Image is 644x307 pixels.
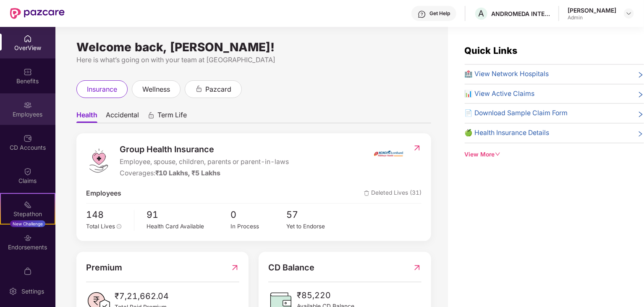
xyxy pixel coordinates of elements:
[479,8,484,19] span: A
[24,34,32,43] img: svg+xml;base64,PHN2ZyBpZD0iSG9tZSIgeG1sbnM9Imh0dHA6Ly93d3cudzMub3JnLzIwMDAvc3ZnIiB3aWR0aD0iMjAiIG...
[10,8,65,19] img: New Pazcare Logo
[86,223,115,230] span: Total Lives
[465,69,549,79] span: 🏥 View Network Hospitals
[205,84,231,95] span: pazcard
[120,157,289,167] span: Employee, spouse, children, parents or parent-in-laws
[106,111,139,123] span: Accidental
[637,71,644,79] span: right
[568,14,616,21] div: Admin
[637,130,644,138] span: right
[297,289,354,302] span: ₹85,220
[9,287,17,296] img: svg+xml;base64,PHN2ZyBpZD0iU2V0dGluZy0yMHgyMCIgeG1sbnM9Imh0dHA6Ly93d3cudzMub3JnLzIwMDAvc3ZnIiB3aW...
[495,151,501,157] span: down
[76,55,431,65] div: Here is what’s going on with your team at [GEOGRAPHIC_DATA]
[373,143,404,164] img: insurerIcon
[465,128,550,138] span: 🍏 Health Insurance Details
[120,168,289,179] div: Coverages:
[120,143,289,156] span: Group Health Insurance
[10,220,45,227] div: New Challenge
[364,191,369,196] img: deleteIcon
[142,84,170,95] span: wellness
[364,188,421,199] span: Deleted Lives (31)
[86,261,122,274] span: Premium
[147,111,155,119] div: animation
[115,290,169,303] span: ₹7,21,662.04
[230,261,239,274] img: RedirectIcon
[147,222,231,231] div: Health Card Available
[465,108,568,119] span: 📄 Download Sample Claim Form
[230,208,286,222] span: 0
[157,111,187,123] span: Term Life
[230,222,286,231] div: In Process
[626,10,632,17] img: svg+xml;base64,PHN2ZyBpZD0iRHJvcGRvd24tMzJ4MzIiIHhtbG5zPSJodHRwOi8vd3d3LnczLm9yZy8yMDAwL3N2ZyIgd2...
[637,110,644,119] span: right
[24,267,32,275] img: svg+xml;base64,PHN2ZyBpZD0iTXlfT3JkZXJzIiBkYXRhLW5hbWU9Ik15IE9yZGVycyIgeG1sbnM9Imh0dHA6Ly93d3cudz...
[86,208,128,222] span: 148
[268,261,314,274] span: CD Balance
[24,68,32,76] img: svg+xml;base64,PHN2ZyBpZD0iQmVuZWZpdHMiIHhtbG5zPSJodHRwOi8vd3d3LnczLm9yZy8yMDAwL3N2ZyIgd2lkdGg9Ij...
[465,89,535,99] span: 📊 View Active Claims
[87,84,117,95] span: insurance
[76,44,431,50] div: Welcome back, [PERSON_NAME]!
[637,90,644,99] span: right
[287,222,343,231] div: Yet to Endorse
[465,150,644,159] div: View More
[568,6,616,14] div: [PERSON_NAME]
[491,10,550,18] div: ANDROMEDA INTELLIGENT TECHNOLOGY SERVICES PRIVATE LIMITED
[24,167,32,176] img: svg+xml;base64,PHN2ZyBpZD0iQ2xhaW0iIHhtbG5zPSJodHRwOi8vd3d3LnczLm9yZy8yMDAwL3N2ZyIgd2lkdGg9IjIwIi...
[413,144,421,152] img: RedirectIcon
[76,111,97,123] span: Health
[429,10,450,17] div: Get Help
[19,287,47,296] div: Settings
[418,10,426,19] img: svg+xml;base64,PHN2ZyBpZD0iSGVscC0zMngzMiIgeG1sbnM9Imh0dHA6Ly93d3cudzMub3JnLzIwMDAvc3ZnIiB3aWR0aD...
[24,234,32,242] img: svg+xml;base64,PHN2ZyBpZD0iRW5kb3JzZW1lbnRzIiB4bWxucz0iaHR0cDovL3d3dy53My5vcmcvMjAwMC9zdmciIHdpZH...
[413,261,421,274] img: RedirectIcon
[86,188,121,199] span: Employees
[117,224,122,229] span: info-circle
[287,208,343,222] span: 57
[24,134,32,143] img: svg+xml;base64,PHN2ZyBpZD0iQ0RfQWNjb3VudHMiIGRhdGEtbmFtZT0iQ0QgQWNjb3VudHMiIHhtbG5zPSJodHRwOi8vd3...
[24,201,32,209] img: svg+xml;base64,PHN2ZyB4bWxucz0iaHR0cDovL3d3dy53My5vcmcvMjAwMC9zdmciIHdpZHRoPSIyMSIgaGVpZ2h0PSIyMC...
[195,85,203,93] div: animation
[155,169,221,177] span: ₹10 Lakhs, ₹5 Lakhs
[147,208,231,222] span: 91
[1,210,55,218] div: Stepathon
[86,148,111,173] img: logo
[465,45,518,56] span: Quick Links
[24,101,32,109] img: svg+xml;base64,PHN2ZyBpZD0iRW1wbG95ZWVzIiB4bWxucz0iaHR0cDovL3d3dy53My5vcmcvMjAwMC9zdmciIHdpZHRoPS...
